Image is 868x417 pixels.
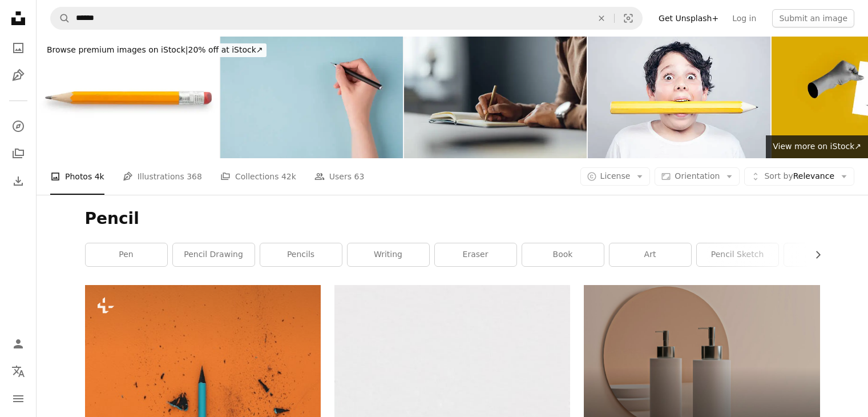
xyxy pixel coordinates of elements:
[655,167,740,186] button: Orientation
[784,243,866,266] a: paper
[7,64,30,87] a: Illustrations
[522,243,604,266] a: book
[7,170,30,193] a: Download History
[314,158,365,195] a: Users 63
[7,115,30,138] a: Explore
[772,9,854,27] button: Submit an image
[435,243,516,266] a: eraser
[37,37,219,158] img: Yellow Pencil
[47,45,188,54] span: Browse premium images on iStock |
[725,9,763,27] a: Log in
[580,167,651,186] button: License
[600,171,631,181] span: License
[281,170,296,183] span: 42k
[85,209,820,229] h1: Pencil
[744,167,854,186] button: Sort byRelevance
[7,332,30,355] a: Log in / Sign up
[260,243,342,266] a: pencils
[609,243,691,266] a: art
[86,243,167,266] a: pen
[652,9,725,27] a: Get Unsplash+
[764,171,834,182] span: Relevance
[348,243,429,266] a: writing
[220,37,403,158] img: Top above overhead close up first person view photo of girl's right hand holding black pen starti...
[220,158,296,195] a: Collections 42k
[773,142,861,151] span: View more on iStock ↗
[589,7,614,29] button: Clear
[7,37,30,59] a: Photos
[50,7,643,30] form: Find visuals sitewide
[47,45,263,54] span: 20% off at iStock ↗
[404,37,587,158] img: Close-up of Man Writing in a Notebook at a Desk
[7,387,30,410] button: Menu
[354,170,365,183] span: 63
[697,243,778,266] a: pencil sketch
[37,37,273,64] a: Browse premium images on iStock|20% off at iStock↗
[675,171,720,181] span: Orientation
[7,142,30,165] a: Collections
[808,243,820,266] button: scroll list to the right
[766,135,868,158] a: View more on iStock↗
[173,243,255,266] a: pencil drawing
[615,7,642,29] button: Visual search
[588,37,770,158] img: back to the school
[187,170,202,183] span: 368
[51,7,70,29] button: Search Unsplash
[7,360,30,383] button: Language
[764,171,793,181] span: Sort by
[123,158,202,195] a: Illustrations 368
